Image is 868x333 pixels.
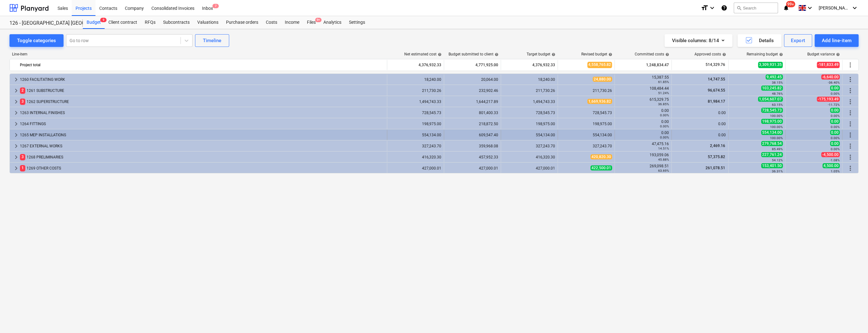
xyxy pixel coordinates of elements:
small: 1.05% [831,170,840,173]
span: 420,820.30 [590,154,612,159]
div: 609,547.40 [447,133,498,137]
i: Knowledge base [721,4,727,12]
div: 427,000.01 [504,166,555,170]
span: keyboard_arrow_right [12,164,20,172]
a: RFQs [141,16,159,29]
span: 554,134.00 [761,130,783,135]
small: 0.00% [831,125,840,129]
span: help [437,53,442,56]
span: 198,975.00 [761,119,783,124]
span: 0.00 [830,130,840,135]
span: 9+ [315,18,321,22]
div: 0.00 [617,119,669,128]
div: Visible columns : 8/14 [672,36,725,45]
div: Budget variance [807,52,840,56]
span: keyboard_arrow_right [12,153,20,161]
div: 198,975.00 [390,122,441,126]
div: 211,730.26 [504,88,555,93]
small: 0.00% [831,92,840,95]
small: 0.00% [660,136,669,139]
div: 1261 SUBSTRUCTURE [20,86,384,96]
div: Toggle categories [17,36,56,45]
small: 0.00% [831,114,840,118]
div: 4,376,932.33 [504,60,555,70]
div: 0.00 [674,122,726,126]
span: keyboard_arrow_right [12,120,20,128]
span: More actions [847,120,854,128]
a: Client contract [105,16,141,29]
span: -4,500.00 [821,152,840,157]
div: Income [281,16,303,29]
small: 85.49% [772,147,783,151]
span: 7 [212,4,219,8]
span: More actions [847,109,854,117]
span: 3 [20,99,25,105]
span: keyboard_arrow_right [12,109,20,117]
small: 0.00% [660,113,669,117]
span: 14,747.55 [707,77,726,81]
span: 57,375.82 [707,155,726,159]
small: 38.15% [772,81,783,84]
a: Costs [262,16,281,29]
span: 0.00 [830,119,840,124]
div: Analytics [320,16,345,29]
div: 1260 FACILITATING WORK [20,74,384,85]
small: 36.85% [658,102,669,106]
div: Budget submitted to client [449,52,498,56]
i: keyboard_arrow_down [806,4,814,12]
div: 126 - [GEOGRAPHIC_DATA] [GEOGRAPHIC_DATA] [9,20,75,27]
span: 1,669,936.82 [587,99,612,104]
a: Purchase orders [222,16,262,29]
span: 261,078.51 [705,166,726,170]
div: 615,329.75 [617,97,669,106]
span: 81,984.17 [707,99,726,104]
button: Details [737,34,781,47]
small: 0.00% [831,136,840,140]
div: 0.00 [674,111,726,115]
small: 63.15% [772,103,783,106]
span: 3,309,931.35 [758,62,783,68]
span: 0.00 [830,141,840,146]
span: 3 [20,154,25,160]
span: keyboard_arrow_right [12,142,20,150]
div: 1,494,743.33 [390,99,441,104]
span: More actions [847,131,854,139]
span: [PERSON_NAME] [819,5,850,10]
span: keyboard_arrow_right [12,76,20,83]
i: notifications [783,4,789,12]
span: help [493,53,498,56]
button: Export [784,34,812,47]
div: Committed costs [635,52,669,56]
small: 51.24% [658,91,669,95]
button: Timeline [195,34,229,47]
span: help [550,53,555,56]
div: Net estimated cost [404,52,442,56]
span: 4,500.00 [822,163,840,168]
div: 269,098.51 [617,164,669,173]
span: 2 [20,87,25,93]
span: 96,674.55 [707,88,726,93]
small: 45.88% [658,158,669,161]
div: 15,387.55 [617,75,669,84]
small: 63.69% [658,169,669,172]
div: 416,320.30 [504,155,555,159]
span: help [607,53,612,56]
div: Add line-item [822,36,852,45]
i: keyboard_arrow_down [708,4,716,12]
div: 327,243.70 [504,144,555,148]
button: Add line-item [815,34,859,47]
a: Valuations [193,16,222,29]
span: 4,558,765.82 [587,62,612,68]
div: 47,475.16 [617,142,669,150]
span: 514,329.76 [705,62,726,67]
span: -175,193.49 [817,97,840,102]
div: 198,975.00 [560,122,612,126]
span: More actions [847,61,854,69]
div: 1265 MEP INSTALLATIONS [20,130,384,140]
span: keyboard_arrow_right [12,87,20,94]
div: 416,320.30 [390,155,441,159]
span: 728,545.73 [761,108,783,113]
div: Line-item [9,52,388,56]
